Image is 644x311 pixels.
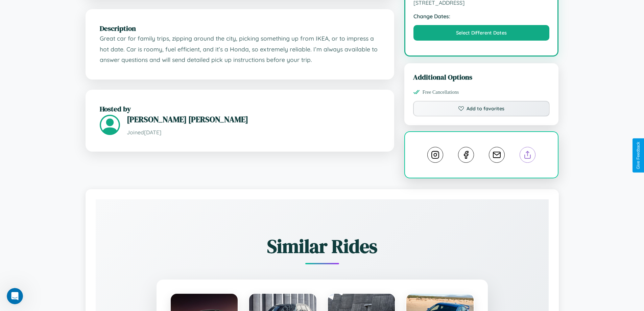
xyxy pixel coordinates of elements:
[100,23,380,33] h2: Description
[100,104,380,114] h2: Hosted by
[119,233,525,259] h2: Similar Rides
[7,288,23,304] iframe: Intercom live chat
[127,128,380,137] p: Joined [DATE]
[413,13,550,20] strong: Change Dates:
[100,33,380,65] p: Great car for family trips, zipping around the city, picking something up from IKEA, or to impres...
[413,25,550,41] button: Select Different Dates
[413,101,550,116] button: Add to favorites
[127,114,380,125] h3: [PERSON_NAME] [PERSON_NAME]
[636,142,641,169] div: Give Feedback
[423,89,459,95] span: Free Cancellations
[413,72,550,82] h3: Additional Options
